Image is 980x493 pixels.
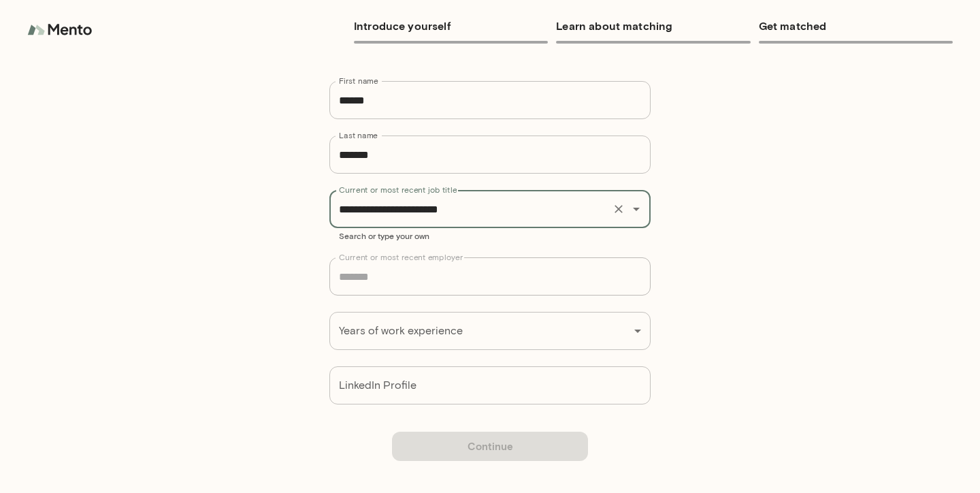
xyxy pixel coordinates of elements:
h6: Introduce yourself [354,16,548,35]
h6: Learn about matching [556,16,750,35]
img: logo [27,16,95,44]
button: Clear [609,200,628,219]
button: Open [627,200,646,219]
label: Current or most recent employer [339,251,463,263]
label: First name [339,75,378,86]
p: Search or type your own [339,230,641,241]
h6: Get matched [759,16,953,35]
label: Last name [339,129,378,141]
label: Current or most recent job title [339,184,457,195]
